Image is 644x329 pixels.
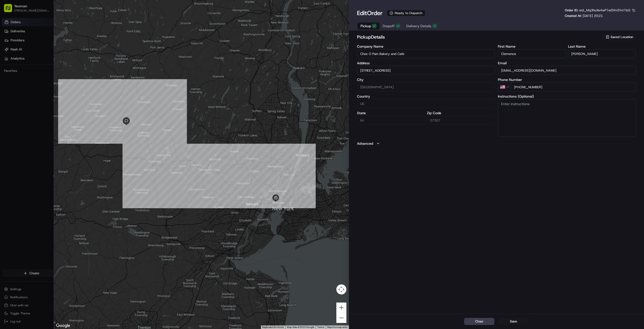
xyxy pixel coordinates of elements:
button: Zoom out [336,313,346,323]
div: Ready to Dispatch [387,10,425,16]
input: Clear [13,33,83,38]
button: Keyboard shortcuts [262,325,284,329]
span: ord_Mq3hoXe4wPTwSYmSYvtTbG [579,8,630,12]
div: 📗 [5,74,9,78]
label: First Name [498,45,566,48]
span: Pickup [360,23,371,28]
div: 💻 [43,74,47,78]
div: Start new chat [17,48,83,53]
span: [DATE] 20:21 [583,14,603,18]
h1: Edit [357,9,383,17]
p: Created At: [565,14,603,18]
button: Save [498,318,529,325]
input: Enter email [498,66,636,75]
button: Advanced [357,141,636,146]
a: Open this area in Google Maps (opens a new window) [55,322,71,329]
label: Address [357,61,495,65]
label: Email [498,61,636,65]
input: Enter zip code [427,116,495,125]
input: Enter city [357,82,495,92]
img: Google [55,322,71,329]
a: Powered byPylon [35,85,61,89]
input: Enter first name [498,49,566,58]
span: Saved Location [611,35,633,39]
h2: pickup Details [357,34,602,41]
label: Advanced [357,141,373,146]
label: Company Name [357,45,495,48]
a: 💻API Documentation [41,71,83,80]
button: Close [464,318,494,325]
a: Report a map error [327,326,347,328]
span: Knowledge Base [10,73,38,78]
button: Zoom in [336,303,346,313]
label: State [357,111,425,115]
input: Enter last name [568,49,636,58]
p: Welcome 👋 [5,20,92,28]
span: API Documentation [48,73,81,78]
input: Enter state [357,116,425,125]
label: Last Name [568,45,636,48]
button: Start new chat [86,50,92,56]
img: 1736555255976-a54dd68f-1ca7-489b-9aae-adbdc363a1c4 [5,48,14,57]
a: 📗Knowledge Base [3,71,41,80]
label: Phone Number [498,78,636,81]
label: City [357,78,495,81]
button: Saved Location [603,34,636,41]
span: Pylon [50,85,61,89]
div: We're available if you need us! [17,53,64,57]
img: Nash [5,5,15,15]
p: Order ID: [565,8,630,13]
label: Zip Code [427,111,495,115]
a: Terms [317,326,324,328]
input: Enter country [357,99,495,108]
input: Enter company name [357,49,495,58]
span: Dropoff [383,23,395,28]
button: Map camera controls [336,284,346,294]
span: Map data ©2025 Google [287,326,314,328]
span: Order [367,9,383,17]
label: Instructions (Optional) [498,95,636,98]
input: 330-332 Palisade Ave, Jersey City, NJ 07307, USA [357,66,495,75]
span: Delivery Details [406,23,431,28]
label: Country [357,95,495,98]
input: Enter phone number [511,82,636,92]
